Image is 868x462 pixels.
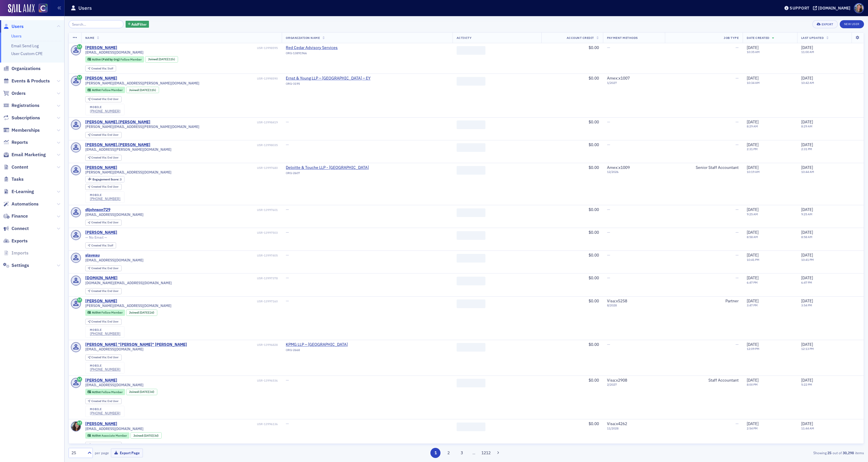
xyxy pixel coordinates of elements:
[840,20,864,28] a: New User
[131,22,147,27] span: Add Filter
[111,208,278,212] div: USR-13997601
[801,342,813,347] span: [DATE]
[90,105,120,109] div: mobile
[90,193,120,197] div: mobile
[92,310,101,314] span: Active
[669,299,739,304] div: Partner
[286,165,369,170] a: Deloitte & Touche LLP - [GEOGRAPHIC_DATA]
[801,76,813,81] span: [DATE]
[457,143,485,152] span: ‌
[90,331,120,336] a: [PHONE_NUMBER]
[88,434,127,438] a: Active Associate Member
[88,390,122,394] a: Active Fellow Member
[589,45,599,50] span: $0.00
[85,176,124,182] div: Engagement Score: 3
[589,165,599,170] span: $0.00
[91,320,119,323] div: End User
[12,23,24,30] span: Users
[286,36,320,40] span: Organization Name
[589,119,599,125] span: $0.00
[3,78,50,84] a: Events & Products
[85,276,118,281] a: [DOMAIN_NAME]
[589,76,599,81] span: $0.00
[85,170,171,174] span: [PERSON_NAME][EMAIL_ADDRESS][DOMAIN_NAME]
[85,421,117,427] div: [PERSON_NAME]
[12,152,46,158] span: Email Marketing
[92,57,120,61] span: Active (Paid by Org)
[85,207,110,212] div: dljohnson729
[85,310,125,316] div: Active: Active: Fellow Member
[85,36,94,40] span: Name
[8,4,35,13] a: SailAMX
[286,275,289,280] span: —
[90,367,120,372] a: [PHONE_NUMBER]
[90,197,120,201] div: [PHONE_NUMBER]
[88,57,141,61] a: Active (Paid by Org) Fellow Member
[151,120,278,124] div: USR-13998419
[92,88,101,92] span: Active
[85,342,187,347] a: [PERSON_NAME] "[PERSON_NAME]" [PERSON_NAME]
[92,177,120,181] span: Engagement Score :
[801,124,812,128] time: 8:29 AM
[35,4,48,14] a: View Homepage
[747,45,759,50] span: [DATE]
[85,147,171,152] span: [EMAIL_ADDRESS][PERSON_NAME][DOMAIN_NAME]
[91,67,107,70] span: Created Via :
[101,254,278,257] div: USR-13997405
[801,275,813,280] span: [DATE]
[85,142,150,148] div: [PERSON_NAME].[PERSON_NAME]
[589,342,599,347] span: $0.00
[747,207,759,212] span: [DATE]
[3,262,29,269] a: Settings
[747,258,759,262] time: 10:41 PM
[101,310,123,314] span: Fellow Member
[735,252,739,258] span: —
[801,347,814,351] time: 12:13 PM
[747,119,759,125] span: [DATE]
[813,6,852,10] button: [DOMAIN_NAME]
[126,87,159,93] div: Joined: 2025-08-15 00:00:00
[85,235,107,240] span: — No Email —
[818,5,850,11] div: [DOMAIN_NAME]
[12,201,39,207] span: Automations
[95,450,109,455] label: per page
[91,133,119,137] div: End User
[118,276,278,280] div: USR-13997378
[286,342,348,347] span: KPMG LLP – Denver
[90,328,120,332] div: mobile
[3,201,39,207] a: Automations
[801,165,813,170] span: [DATE]
[801,230,813,235] span: [DATE]
[92,178,122,181] div: 3
[457,36,472,40] span: Activity
[589,207,599,212] span: $0.00
[3,65,41,72] a: Organizations
[11,51,43,56] a: User Custom CPE
[822,23,833,26] div: Export
[101,88,123,92] span: Fellow Member
[85,319,122,325] div: Created Via: End User
[3,23,24,30] a: Users
[118,77,278,80] div: USR-13998590
[747,280,758,284] time: 6:47 PM
[286,82,370,88] div: ORG-3195
[801,298,813,303] span: [DATE]
[90,109,120,113] div: [PHONE_NUMBER]
[286,76,370,81] a: Ernst & Young LLP – [GEOGRAPHIC_DATA] – EY
[85,288,122,294] div: Created Via: End User
[129,311,140,314] span: Joined :
[85,299,117,304] a: [PERSON_NAME]
[801,258,814,262] time: 10:41 PM
[589,142,599,147] span: $0.00
[118,299,278,303] div: USR-13997160
[801,252,813,258] span: [DATE]
[457,299,485,308] span: ‌
[140,310,149,314] span: [DATE]
[159,57,168,61] span: [DATE]
[91,156,107,159] span: Created Via :
[101,433,127,438] span: Associate Member
[457,231,485,240] span: ‌
[801,36,824,40] span: Last Updated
